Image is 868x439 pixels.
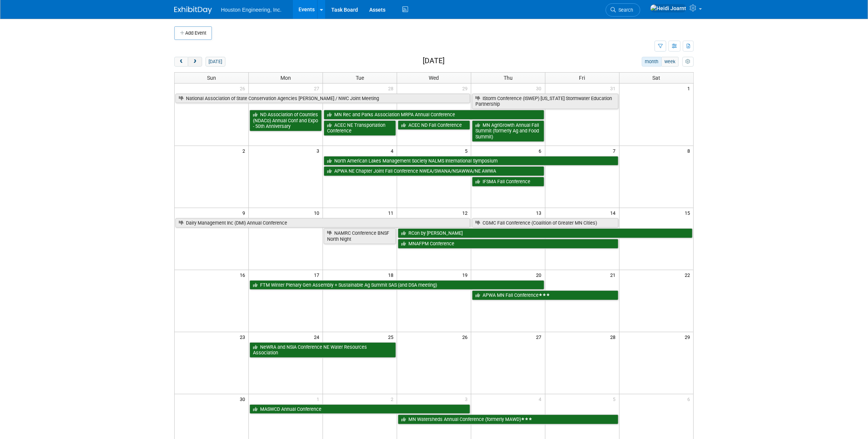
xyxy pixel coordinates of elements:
button: week [661,57,679,67]
a: ACEC NE Transportation Conference [324,120,396,136]
a: North American Lakes Management Society NALMS International Symposium [324,156,618,166]
span: Mon [280,75,291,81]
span: 10 [313,208,323,217]
a: MNAFPM Conference [398,239,618,249]
a: Dairy Management Inc (DMI) Annual Conference [175,218,470,228]
span: 29 [684,332,693,342]
span: 19 [461,270,471,280]
span: 3 [316,146,323,155]
span: 7 [612,146,619,155]
span: 21 [610,270,619,280]
span: 4 [538,394,545,404]
a: NAMRC Conference BNSF North Night [324,228,396,244]
span: 13 [536,208,545,217]
span: 9 [242,208,248,217]
a: National Association of State Conservation Agencies [PERSON_NAME] / NWC Joint Meeting [175,94,470,103]
span: 5 [612,394,619,404]
span: Wed [429,75,439,81]
a: IStorm Conference (ISWEP) [US_STATE] Stormwater Education Partnership [472,94,618,109]
span: 6 [687,394,693,404]
span: 25 [387,332,397,342]
button: [DATE] [206,57,225,67]
button: next [188,57,202,67]
a: MN Rec and Parks Association MRPA Annual Conference [324,110,544,120]
a: MASWCD Annual Conference [250,404,470,414]
button: prev [174,57,188,67]
span: 20 [536,270,545,280]
img: ExhibitDay [174,6,212,14]
img: Heidi Joarnt [650,4,687,12]
button: Add Event [174,26,212,40]
span: 1 [687,84,693,93]
span: 30 [536,84,545,93]
a: APWA NE Chapter Joint Fall Conference NWEA/SWANA/NSAWWA/NE AWWA [324,166,544,176]
button: myCustomButton [682,57,694,67]
a: RCon by [PERSON_NAME] [398,228,693,238]
span: 22 [684,270,693,280]
span: Tue [356,75,364,81]
span: 31 [610,84,619,93]
span: 26 [461,332,471,342]
span: 18 [387,270,397,280]
span: Sun [207,75,216,81]
a: NeWRA and NSIA Conference NE Water Resources Association [250,342,396,358]
span: 17 [313,270,323,280]
span: 8 [687,146,693,155]
span: Fri [579,75,585,81]
span: 30 [239,394,248,404]
span: 2 [242,146,248,155]
span: 12 [461,208,471,217]
a: IFSMA Fall Conference [472,177,544,187]
a: FTM Winter Plenary Gen Assembly + Sustainable Ag Summit SAS (and DSA meeting) [250,280,544,290]
span: 2 [390,394,397,404]
span: Sat [652,75,660,81]
span: 28 [387,84,397,93]
span: 26 [239,84,248,93]
span: 14 [610,208,619,217]
span: 27 [313,84,323,93]
span: 11 [387,208,397,217]
span: 24 [313,332,323,342]
span: Houston Engineering, Inc. [221,7,282,13]
span: 1 [316,394,323,404]
span: 16 [239,270,248,280]
a: ND Association of Counties (NDACo) Annual Conf and Expo - 50th Anniversary [250,110,322,131]
a: APWA MN Fall Conference [472,290,618,300]
span: Thu [504,75,513,81]
a: ACEC ND Fall Conference [398,120,470,130]
a: MN AgriGrowth Annual Fall Summit (formerly Ag and Food Summit) [472,120,544,142]
span: 6 [538,146,545,155]
span: 3 [464,394,471,404]
button: month [642,57,662,67]
span: 15 [684,208,693,217]
span: 28 [610,332,619,342]
a: Search [606,3,640,17]
span: 27 [536,332,545,342]
span: 23 [239,332,248,342]
span: Search [616,7,633,13]
a: MN Watersheds Annual Conference (formerly MAWD) [398,415,618,424]
i: Personalize Calendar [685,59,690,64]
span: 5 [464,146,471,155]
span: 4 [390,146,397,155]
h2: [DATE] [423,57,445,65]
span: 29 [461,84,471,93]
a: CGMC Fall Conference (Coalition of Greater MN Cities) [472,218,618,228]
